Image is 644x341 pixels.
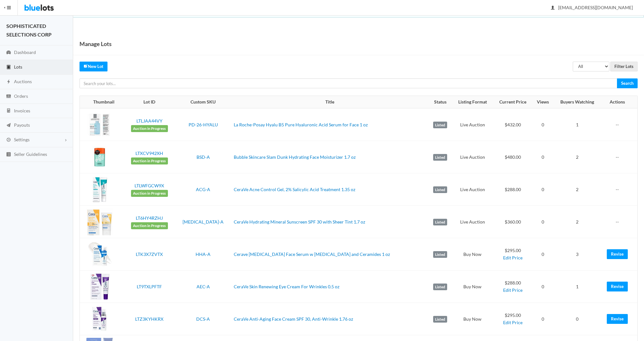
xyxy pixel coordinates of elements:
td: $295.00 [493,303,532,335]
a: CeraVe Skin Renewing Eye Cream For Wrinkles 0.5 oz [234,284,339,289]
a: CeraVe Anti-Aging Face Cream SPF 30, Anti-Wrinkle 1.76 oz [234,316,353,322]
strong: SOPHISTICATED SELECTIONS CORP [6,23,52,37]
td: 0 [532,206,553,238]
a: LTLJAA44VY [136,118,163,124]
span: Lots [14,64,22,70]
a: Edit Price [503,287,523,293]
td: 3 [553,238,601,271]
label: Listed [433,186,447,193]
input: Search [617,78,638,88]
ion-icon: cog [5,137,12,143]
a: Edit Price [503,255,523,260]
th: Actions [601,96,637,109]
td: Live Auction [452,141,493,173]
a: Cerave [MEDICAL_DATA] Face Serum w [MEDICAL_DATA] and Ceramides 1 oz [234,251,390,257]
td: Buy Now [452,238,493,271]
ion-icon: create [84,64,88,68]
a: LTK3X7ZVTX [136,251,163,257]
a: La Roche-Posay Hyalu B5 Pure Hyaluronic Acid Serum for Face 1 oz [234,122,368,127]
span: Auction in Progress [131,190,168,197]
td: $295.00 [493,238,532,271]
a: [MEDICAL_DATA]-A [183,219,224,224]
ion-icon: paper plane [5,123,12,129]
span: Dashboard [14,50,36,55]
th: Thumbnail [80,96,124,109]
td: -- [601,206,637,238]
a: DCS-A [196,316,210,322]
th: Buyers Watching [553,96,601,109]
a: LT6HY4RZHJ [136,215,163,221]
ion-icon: calculator [5,108,12,114]
th: Current Price [493,96,532,109]
span: Auction in Progress [131,125,168,132]
td: -- [601,173,637,206]
td: 1 [553,271,601,303]
td: Live Auction [452,173,493,206]
td: $480.00 [493,141,532,173]
td: 0 [532,108,553,141]
th: Custom SKU [175,96,231,109]
a: AEC-A [197,284,210,289]
label: Listed [433,316,447,323]
span: [EMAIL_ADDRESS][DOMAIN_NAME] [551,5,633,10]
a: LTZ3KYHKRX [135,316,163,322]
th: Listing Format [452,96,493,109]
h1: Manage Lots [80,39,112,49]
th: Title [231,96,428,109]
input: Search your lots... [80,78,617,88]
ion-icon: person [550,5,556,11]
td: 0 [532,271,553,303]
a: Revise [607,249,628,259]
ion-icon: clipboard [5,64,12,70]
th: Lot ID [124,96,175,109]
span: Invoices [14,108,30,113]
th: Status [428,96,452,109]
th: Views [532,96,553,109]
ion-icon: flash [5,79,12,85]
a: ACG-A [196,187,210,192]
span: Settings [14,137,30,142]
td: Live Auction [452,206,493,238]
td: 0 [532,303,553,335]
label: Listed [433,284,447,291]
span: Auction in Progress [131,157,168,164]
a: CeraVe Hydrating Mineral Sunscreen SPF 30 with Sheer Tint 1.7 oz [234,219,365,224]
td: $288.00 [493,271,532,303]
td: Buy Now [452,303,493,335]
span: Payouts [14,122,30,128]
a: BSD-A [197,154,210,160]
a: Revise [607,282,628,291]
input: Filter Lots [610,62,638,71]
td: $360.00 [493,206,532,238]
td: 0 [532,141,553,173]
a: Revise [607,314,628,324]
label: Listed [433,251,447,258]
td: 0 [553,303,601,335]
td: 2 [553,206,601,238]
span: Auctions [14,79,32,84]
span: Orders [14,93,28,99]
ion-icon: list box [5,152,12,158]
td: Live Auction [452,108,493,141]
a: HHA-A [196,251,211,257]
a: LTXCV942XH [135,150,163,156]
td: $432.00 [493,108,532,141]
a: LT9TXLPFTF [137,284,162,289]
td: 2 [553,173,601,206]
a: Bubble Skincare Slam Dunk Hydrating Face Moisturizer 1.7 oz [234,154,356,160]
span: Seller Guidelines [14,151,47,157]
td: 0 [532,238,553,271]
a: createNew Lot [80,62,107,71]
a: CeraVe Acne Control Gel, 2% Salicylic Acid Treatment 1.35 oz [234,187,355,192]
td: Buy Now [452,271,493,303]
td: 0 [532,173,553,206]
label: Listed [433,122,447,129]
td: 1 [553,108,601,141]
span: Auction in Progress [131,222,168,229]
ion-icon: speedometer [5,50,12,56]
td: $288.00 [493,173,532,206]
ion-icon: cash [5,94,12,100]
label: Listed [433,219,447,226]
td: 2 [553,141,601,173]
a: PD-26-HYALU [189,122,218,127]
